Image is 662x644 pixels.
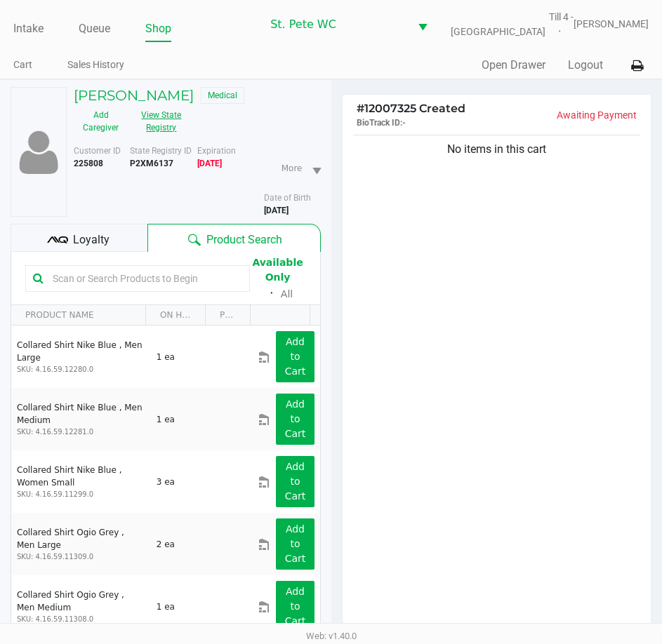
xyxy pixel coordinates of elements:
span: 12007325 Created [357,102,465,115]
span: Product Search [206,232,282,248]
span: St. Pete WC [270,16,401,33]
td: Collared Shirt Ogio Grey , Men Medium [11,575,150,638]
li: More [276,150,326,186]
p: SKU: 4.16.59.12280.0 [17,364,145,375]
button: Add to Cart [276,581,314,632]
a: Queue [79,19,110,39]
td: 2 ea [150,513,212,575]
b: [DATE] [264,206,289,215]
th: PRICE [205,305,250,326]
span: Expiration [197,146,236,156]
span: State Registry ID [130,146,192,156]
span: # [357,102,364,115]
th: ON HAND [145,305,205,326]
span: [PERSON_NAME] [574,17,649,32]
button: Add to Cart [276,331,314,382]
span: Date of Birth [264,193,311,203]
td: 1 ea [150,388,212,450]
b: P2XM6137 [130,159,173,168]
td: Collared Shirt Nike Blue , Men Medium [11,388,150,450]
span: Customer ID [74,146,121,156]
a: Intake [13,19,44,39]
td: Collared Shirt Nike Blue , Men Large [11,326,150,388]
p: SKU: 4.16.59.11308.0 [17,614,145,624]
span: BioTrack ID: [357,118,402,128]
th: PRODUCT NAME [11,305,145,326]
span: Till 4 - [GEOGRAPHIC_DATA] [451,10,574,39]
app-button-loader: Add to Cart [285,523,306,564]
button: Logout [568,57,603,74]
button: Add to Cart [276,456,314,507]
button: Open Drawer [482,57,545,74]
b: Medical card expired [197,159,222,168]
td: Collared Shirt Ogio Grey , Men Large [11,513,150,575]
span: Web: v1.40.0 [306,631,357,641]
app-button-loader: Add to Cart [285,398,306,439]
a: Shop [145,19,171,39]
b: 225808 [74,159,103,168]
td: 3 ea [150,450,212,513]
button: All [281,287,293,302]
td: Collared Shirt Nike Blue , Women Small [11,450,150,513]
span: - [402,118,406,128]
button: Add to Cart [276,518,314,570]
button: View State Registry [128,104,187,139]
div: No items in this cart [353,141,641,158]
button: Add Caregiver [74,104,128,139]
span: Loyalty [73,232,110,248]
td: 1 ea [150,326,212,388]
h5: [PERSON_NAME] [74,87,194,104]
p: Awaiting Payment [496,108,637,123]
input: Scan or Search Products to Begin [47,268,242,289]
span: Medical [201,87,244,104]
p: SKU: 4.16.59.11309.0 [17,551,145,562]
p: SKU: 4.16.59.12281.0 [17,427,145,437]
button: Select [409,8,436,41]
td: 1 ea [150,575,212,638]
button: Add to Cart [276,394,314,445]
p: SKU: 4.16.59.11299.0 [17,489,145,499]
app-button-loader: Add to Cart [285,586,306,626]
a: Sales History [67,56,124,74]
span: ᛫ [263,287,281,300]
app-button-loader: Add to Cart [285,336,306,377]
app-button-loader: Add to Cart [285,461,306,502]
a: Cart [13,56,32,74]
span: More [282,162,303,175]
